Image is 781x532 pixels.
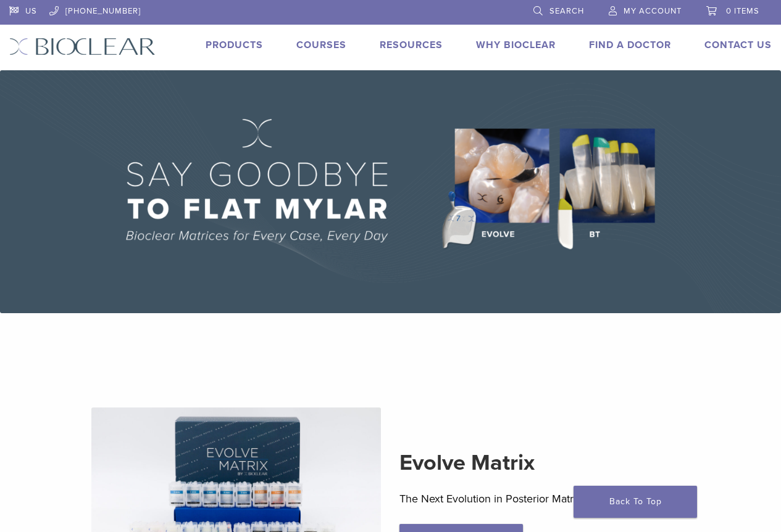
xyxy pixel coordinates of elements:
a: Why Bioclear [476,39,556,51]
img: Bioclear [9,38,156,55]
h2: Evolve Matrix [399,448,690,478]
a: Contact Us [704,39,772,51]
p: The Next Evolution in Posterior Matrices [399,489,690,508]
a: Resources [380,39,443,51]
span: Search [549,6,584,16]
a: Products [206,39,263,51]
a: Back To Top [574,486,697,518]
a: Find A Doctor [589,39,671,51]
span: 0 items [726,6,759,16]
span: My Account [624,6,682,16]
a: Courses [296,39,346,51]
